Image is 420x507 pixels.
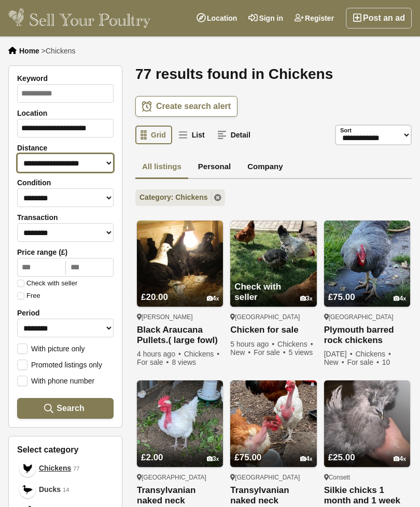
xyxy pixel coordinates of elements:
[151,131,166,139] span: Grid
[328,453,355,462] span: £25.00
[289,8,340,29] a: Register
[57,403,84,413] span: Search
[17,179,114,187] label: Condition
[17,479,114,500] a: Ducks Ducks 14
[17,144,114,152] label: Distance
[300,295,313,303] div: 3
[241,156,289,180] a: Company
[156,101,231,112] span: Create search alert
[22,463,33,474] img: Chickens
[191,156,237,180] a: Personal
[243,8,289,29] a: Sign in
[22,485,33,495] img: Ducks
[212,126,257,144] a: Detail
[324,221,410,307] img: Plymouth barred rock chickens
[324,358,345,366] span: New
[135,65,412,83] h1: 77 results found in Chickens
[191,8,243,29] a: Location
[324,473,410,482] div: Consett
[230,325,316,336] a: Chicken for sale
[137,272,223,307] a: £20.00 4
[137,350,182,358] span: 4 hours ago
[137,433,223,467] a: £2.00 3
[63,486,69,495] em: 14
[135,96,237,117] a: Create search alert
[324,313,410,321] div: [GEOGRAPHIC_DATA]
[141,453,163,462] span: £2.00
[39,484,61,495] span: Ducks
[137,473,223,482] div: [GEOGRAPHIC_DATA]
[394,455,406,463] div: 4
[46,47,76,55] span: Chickens
[137,358,170,366] span: For sale
[207,295,219,303] div: 4
[17,360,102,369] label: Promoted listings only
[207,455,219,463] div: 3
[346,8,412,29] a: Post an ad
[19,47,39,55] a: Home
[324,358,390,375] span: 10 views
[324,325,410,346] a: Plymouth barred rock chickens
[230,380,316,467] img: Transylvanian naked neck chickens
[328,292,355,302] span: £75.00
[192,131,205,139] span: List
[17,398,114,419] button: Search
[73,464,79,473] em: 77
[17,74,114,83] label: Keyword
[394,295,406,303] div: 4
[173,126,211,144] a: List
[300,455,313,463] div: 4
[17,344,85,353] label: With picture only
[39,463,71,474] span: Chickens
[340,126,352,135] label: Sort
[324,380,410,467] img: Silkie chicks 1 month and 1 week old!
[184,350,221,358] span: Chickens
[230,473,316,482] div: [GEOGRAPHIC_DATA]
[230,262,316,307] a: Check with seller 3
[230,485,316,506] a: Transylvanian naked neck chickens
[234,453,261,462] span: £75.00
[17,109,114,117] label: Location
[17,445,114,455] h3: Select category
[230,340,275,348] span: 5 hours ago
[230,433,316,467] a: £75.00 4
[135,156,188,180] a: All listings
[347,358,380,366] span: For sale
[137,325,223,346] a: Black Araucana Pullets.( large fowl)
[234,282,281,302] span: Check with seller
[230,348,251,357] span: New
[356,350,393,358] span: Chickens
[137,380,223,467] img: Transylvanian naked neck hatching eggs
[17,292,40,299] label: Free
[17,458,114,479] a: Chickens Chickens 77
[41,47,76,55] li: >
[289,348,313,357] span: 5 views
[324,433,410,467] a: £25.00 4
[17,213,114,222] label: Transaction
[141,292,168,302] span: £20.00
[277,340,314,348] span: Chickens
[230,313,316,321] div: [GEOGRAPHIC_DATA]
[324,485,410,506] a: Silkie chicks 1 month and 1 week old!
[17,248,114,256] label: Price range (£)
[231,131,250,139] span: Detail
[8,8,150,29] img: Sell Your Poultry
[324,350,354,358] span: [DATE]
[17,376,94,385] label: With phone number
[254,348,286,357] span: For sale
[17,280,77,287] label: Check with seller
[135,126,172,144] a: Grid
[324,272,410,307] a: £75.00 4
[137,313,223,321] div: [PERSON_NAME]
[230,221,316,307] img: Chicken for sale
[172,358,196,366] span: 8 views
[17,309,114,317] label: Period
[137,221,223,307] img: Black Araucana Pullets.( large fowl)
[135,189,225,206] a: Category: Chickens
[137,485,223,506] a: Transylvanian naked neck hatching eggs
